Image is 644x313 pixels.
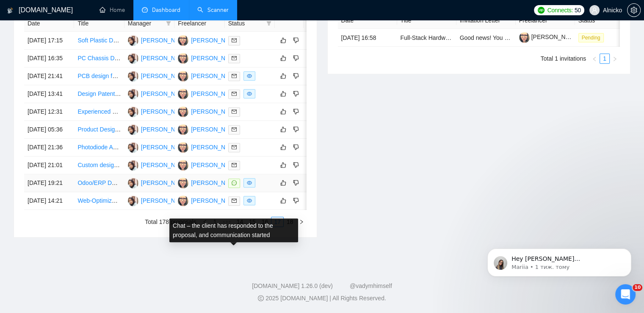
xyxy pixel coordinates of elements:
td: PC Chassis Design for Manufacturing [74,50,124,67]
button: dislike [291,35,301,45]
a: homeHome [100,6,125,14]
span: like [280,73,286,79]
span: eye [247,198,252,203]
img: AB [178,124,188,135]
div: [PERSON_NAME] [141,178,190,187]
img: logo [7,4,13,17]
span: like [280,179,286,186]
button: dislike [291,53,301,63]
button: dislike [291,142,301,152]
span: right [612,56,617,61]
div: [PERSON_NAME] [141,53,190,63]
span: Connects: [547,6,573,15]
img: upwork-logo.png [538,7,544,14]
button: left [589,53,600,64]
div: [PERSON_NAME] [191,71,240,81]
div: [PERSON_NAME] [191,143,240,152]
td: [DATE] 05:36 [24,121,74,139]
img: AB [178,71,188,81]
td: [DATE] 16:58 [338,29,397,47]
td: PCB design for system battery charger (3S LiPo) [74,67,124,85]
img: AB [178,35,188,46]
span: 10 [633,284,642,291]
img: AB [178,178,188,188]
img: NY [128,124,138,135]
span: like [280,108,286,115]
th: Freelancer [516,12,575,29]
td: Odoo/ERP Developer to Build Factory Management System for Bag Manufacturing (Ahmedabad, India) [74,174,124,192]
td: Custom design for a Juice wrld backpack [74,156,124,174]
span: user [591,7,597,13]
button: dislike [291,160,301,170]
span: setting [627,7,640,14]
a: [PERSON_NAME] [519,34,580,40]
th: Title [397,12,456,29]
span: right [299,219,304,224]
span: like [280,55,286,61]
span: dislike [293,90,299,97]
a: NY[PERSON_NAME] [128,54,190,61]
span: mail [232,145,237,150]
span: filter [166,21,171,26]
img: AB [178,53,188,64]
button: like [278,142,288,152]
img: NY [128,71,138,81]
button: dislike [291,89,301,99]
img: NY [128,53,138,64]
div: [PERSON_NAME] [141,196,190,205]
th: Status [575,12,634,29]
td: Soft Plastic Designer Needed for fishing lure development [74,32,124,50]
button: like [278,71,288,81]
span: mail [232,38,237,43]
span: mail [232,56,237,61]
a: AB[PERSON_NAME] [178,54,240,61]
span: dislike [293,108,299,115]
button: dislike [291,124,301,134]
img: AB [178,142,188,153]
a: AB[PERSON_NAME] [178,126,240,132]
button: like [278,196,288,206]
a: NY[PERSON_NAME] [128,36,190,43]
a: AB[PERSON_NAME] [178,90,240,97]
span: dislike [293,162,299,168]
div: Chat – the client has responded to the proposal, and communication started [169,218,298,242]
li: Next Page [610,53,620,64]
span: dislike [293,73,299,79]
span: Status [228,19,263,28]
td: [DATE] 13:41 [24,85,74,103]
a: AB[PERSON_NAME] [178,143,240,150]
img: NY [128,142,138,153]
a: NY[PERSON_NAME] [128,197,190,204]
a: Pending [578,34,607,41]
div: [PERSON_NAME] [141,160,190,170]
li: Previous Page [589,53,600,64]
a: AB[PERSON_NAME] [178,161,240,168]
img: c1EWoXgsOV8R0BA8fxa_N46MDR1AGPbkr0AdiEBYf1ZQMUe4LnEEu2Zo7ozPG9AcGw [519,32,530,43]
a: NY[PERSON_NAME] [128,179,190,186]
a: Soft Plastic Designer Needed for fishing lure development [77,37,229,44]
li: Total 178 proposals [145,217,196,227]
a: NY[PERSON_NAME] [128,108,190,115]
td: Product Design for Innovative Portable Bidet [74,121,124,139]
span: mail [232,91,237,96]
span: mail [232,109,237,114]
span: Manager [128,19,163,28]
a: searchScanner [197,6,229,14]
div: [PERSON_NAME] [191,107,240,116]
button: dislike [291,106,301,117]
div: [PERSON_NAME] [191,196,240,205]
div: [PERSON_NAME] [141,143,190,152]
span: Dashboard [152,6,180,14]
div: [PERSON_NAME] [141,125,190,134]
td: Photodiode Amplifier Circuit [74,139,124,156]
img: AB [178,196,188,206]
span: mail [232,127,237,132]
span: mail [232,198,237,203]
th: Date [24,15,74,32]
span: eye [247,180,252,185]
a: PCB design for system battery charger (3S LiPo) [77,73,206,79]
a: AB[PERSON_NAME] [178,197,240,204]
